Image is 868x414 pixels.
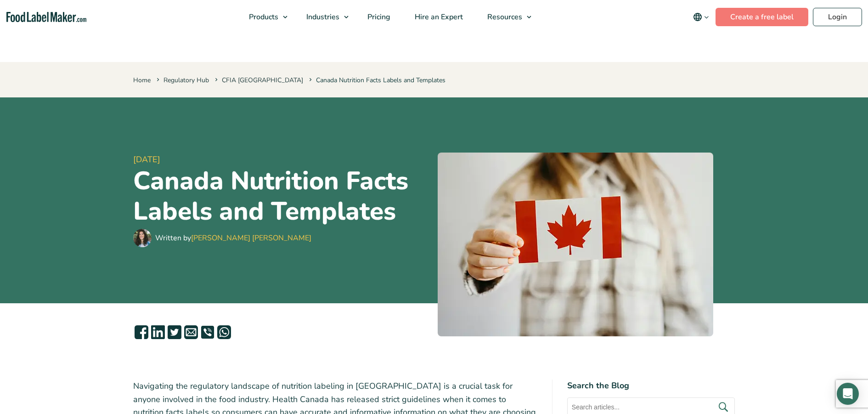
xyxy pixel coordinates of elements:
[485,12,523,22] span: Resources
[813,8,862,26] a: Login
[133,153,430,166] span: [DATE]
[412,12,464,22] span: Hire an Expert
[304,12,340,22] span: Industries
[133,76,151,85] a: Home
[222,76,303,85] a: CFIA [GEOGRAPHIC_DATA]
[155,233,311,244] div: Written by
[133,229,152,247] img: Maria Abi Hanna - Food Label Maker
[163,76,209,85] a: Regulatory Hub
[837,383,859,405] div: Open Intercom Messenger
[716,8,808,26] a: Create a free label
[365,12,391,22] span: Pricing
[567,380,735,392] h4: Search the Blog
[191,233,311,243] a: [PERSON_NAME] [PERSON_NAME]
[246,12,279,22] span: Products
[307,76,445,85] span: Canada Nutrition Facts Labels and Templates
[133,166,430,227] h1: Canada Nutrition Facts Labels and Templates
